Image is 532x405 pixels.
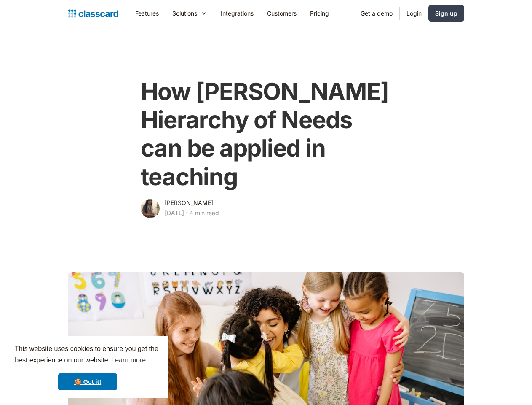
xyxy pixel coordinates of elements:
[184,208,190,220] div: ‧
[165,208,184,218] div: [DATE]
[68,8,118,19] a: home
[435,9,457,18] div: Sign up
[400,4,428,23] a: Login
[110,354,147,367] a: learn more about cookies
[260,4,303,23] a: Customers
[141,78,392,191] h1: How [PERSON_NAME] Hierarchy of Needs can be applied in teaching
[58,373,117,390] a: dismiss cookie message
[7,336,168,398] div: cookieconsent
[165,198,213,208] div: [PERSON_NAME]
[172,9,197,18] div: Solutions
[15,344,160,367] span: This website uses cookies to ensure you get the best experience on our website.
[128,4,166,23] a: Features
[190,208,219,218] div: 4 min read
[428,5,464,22] a: Sign up
[354,4,399,23] a: Get a demo
[166,4,214,23] div: Solutions
[303,4,336,23] a: Pricing
[214,4,260,23] a: Integrations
